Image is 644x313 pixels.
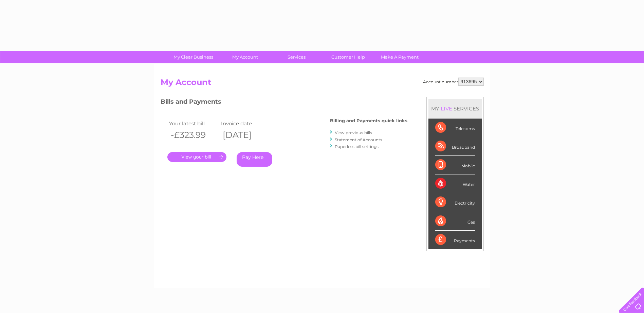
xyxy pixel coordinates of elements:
[435,193,475,212] div: Electricity
[167,152,226,162] a: .
[219,119,272,128] td: Invoice date
[330,118,407,123] h4: Billing and Payments quick links
[435,174,475,193] div: Water
[439,105,454,112] div: LIVE
[435,119,475,137] div: Telecoms
[435,156,475,174] div: Mobile
[335,137,382,142] a: Statement of Accounts
[335,144,379,149] a: Paperless bill settings
[269,51,325,63] a: Services
[161,97,407,109] h3: Bills and Payments
[335,130,372,135] a: View previous bills
[435,212,475,231] div: Gas
[237,152,272,167] a: Pay Here
[320,51,376,63] a: Customer Help
[219,128,272,142] th: [DATE]
[435,137,475,156] div: Broadband
[372,51,428,63] a: Make A Payment
[165,51,221,63] a: My Clear Business
[217,51,273,63] a: My Account
[167,119,220,128] td: Your latest bill
[435,231,475,249] div: Payments
[428,99,482,118] div: MY SERVICES
[161,78,484,90] h2: My Account
[167,128,220,142] th: -£323.99
[423,78,484,86] div: Account number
